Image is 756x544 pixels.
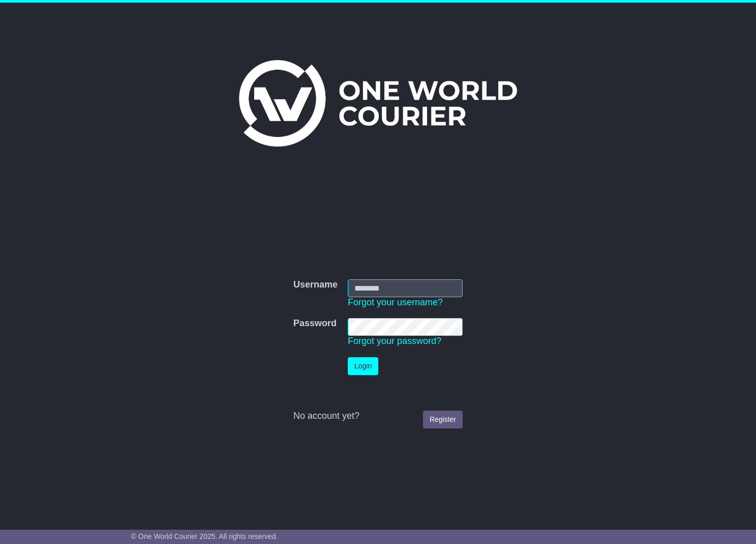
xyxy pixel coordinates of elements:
[131,532,278,540] span: © One World Courier 2025. All rights reserved.
[293,318,337,329] label: Password
[239,60,517,147] img: One World
[348,336,441,346] a: Forgot your password?
[348,357,378,375] button: Login
[423,411,463,428] a: Register
[293,279,338,291] label: Username
[348,297,443,307] a: Forgot your username?
[293,411,463,422] div: No account yet?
